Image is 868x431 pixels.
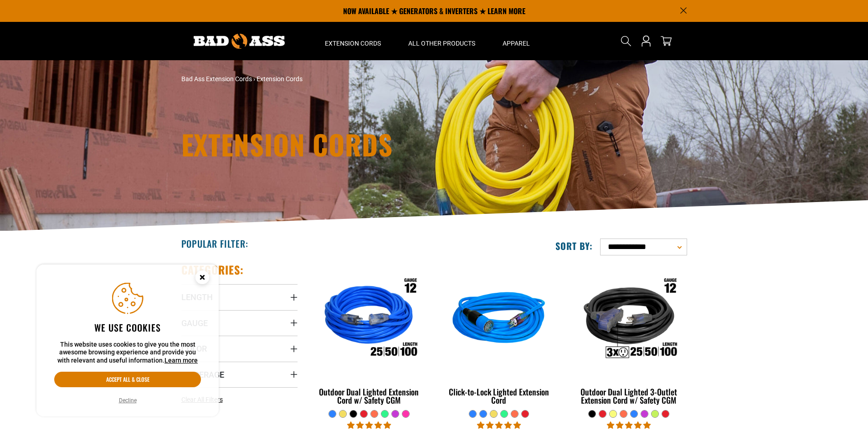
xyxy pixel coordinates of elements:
div: Outdoor Dual Lighted 3-Outlet Extension Cord w/ Safety CGM [570,388,687,404]
summary: Apparel [489,22,544,60]
span: 4.87 stars [477,421,521,430]
nav: breadcrumbs [181,74,514,84]
span: 4.80 stars [607,421,651,430]
div: Outdoor Dual Lighted Extension Cord w/ Safety CGM [311,388,427,404]
summary: All Other Products [395,22,489,60]
summary: Color [181,336,298,361]
a: Bad Ass Extension Cords [181,75,252,83]
h1: Extension Cords [181,130,514,158]
span: 4.81 stars [347,421,391,430]
p: This website uses cookies to give you the most awesome browsing experience and provide you with r... [54,341,201,365]
summary: Extension Cords [311,22,395,60]
a: Learn more [164,357,198,364]
aside: Cookie Consent [36,265,219,417]
span: Extension Cords [257,75,303,83]
summary: Gauge [181,310,298,336]
span: Extension Cords [325,39,381,47]
img: Outdoor Dual Lighted 3-Outlet Extension Cord w/ Safety CGM [571,267,686,372]
span: › [253,75,255,83]
h2: Categories: [181,263,244,277]
span: All Other Products [408,39,475,47]
img: Outdoor Dual Lighted Extension Cord w/ Safety CGM [312,267,426,372]
a: Outdoor Dual Lighted 3-Outlet Extension Cord w/ Safety CGM Outdoor Dual Lighted 3-Outlet Extensio... [570,263,687,410]
label: Sort by: [555,240,593,252]
summary: Amperage [181,362,298,387]
a: blue Click-to-Lock Lighted Extension Cord [441,263,557,410]
h2: Popular Filter: [181,238,248,249]
img: Bad Ass Extension Cords [194,34,285,49]
summary: Length [181,284,298,310]
button: Accept all & close [54,372,201,387]
img: blue [442,267,556,372]
div: Click-to-Lock Lighted Extension Cord [441,388,557,404]
button: Decline [116,396,139,405]
summary: Search [619,34,633,48]
span: Apparel [503,39,530,47]
a: Outdoor Dual Lighted Extension Cord w/ Safety CGM Outdoor Dual Lighted Extension Cord w/ Safety CGM [311,263,427,410]
h2: We use cookies [54,322,201,333]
